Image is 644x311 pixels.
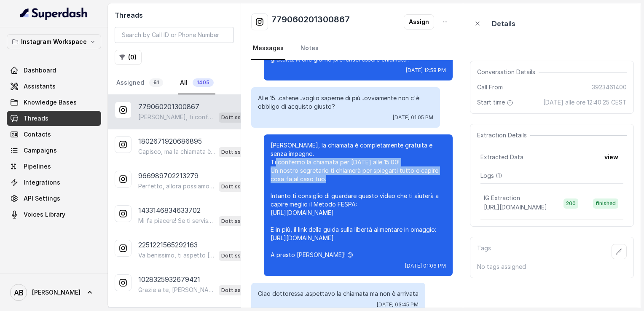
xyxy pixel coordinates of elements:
a: Dashboard [7,63,101,78]
p: Dott.ssa [PERSON_NAME] [221,252,255,260]
p: Dott.ssa [PERSON_NAME] [221,113,255,122]
span: [DATE] 03:45 PM [377,301,419,308]
img: light.svg [20,7,88,20]
a: [PERSON_NAME] [7,281,101,304]
span: Extraction Details [477,131,530,139]
span: Conversation Details [477,68,539,76]
p: IG Extraction [484,194,520,202]
button: Instagram Workspace [7,34,101,49]
p: No tags assigned [477,263,627,271]
span: API Settings [24,194,60,203]
p: 1028325932679421 [138,274,200,284]
nav: Tabs [251,37,453,60]
span: Pipelines [24,162,51,171]
span: Threads [24,114,48,123]
a: Notes [299,37,320,60]
span: Voices Library [24,210,65,219]
a: Assigned61 [115,72,165,94]
p: 2251221565292163 [138,240,198,250]
span: [DATE] 01:05 PM [393,114,433,121]
a: Pipelines [7,159,101,174]
p: Grazie a te, [PERSON_NAME]. ❤️ Ti mando un grande in bocca al lupo per tutto, e ricorda che quand... [138,286,215,294]
a: Contacts [7,127,101,142]
a: API Settings [7,191,101,206]
p: Dott.ssa [PERSON_NAME] [221,148,255,156]
p: Details [492,19,515,29]
a: Voices Library [7,207,101,222]
span: Call From [477,83,503,91]
span: 61 [149,78,163,87]
a: Messages [251,37,285,60]
button: Assign [404,14,434,29]
p: Tags [477,244,491,259]
p: Capisco, ma la chiamata è davvero veloce e senza impegno, pensata proprio per chiarire ogni dubbi... [138,147,215,156]
span: Dashboard [24,66,56,75]
span: 200 [563,198,578,209]
p: Perfetto, allora possiamo organizzare una breve chiamata informativa di 5 minuti, completamente g... [138,182,215,190]
h2: 779060201300867 [271,13,350,30]
p: Mi fa piacere! Se ti servisse qualcosa, sai dove trovarmi. Buona giornata! 😊 [138,217,215,225]
p: Logs ( 1 ) [480,172,623,180]
span: [DATE] alle ore 12:40:25 CEST [543,98,627,107]
p: 1802671920686895 [138,136,202,146]
a: Campaigns [7,143,101,158]
p: Dott.ssa [PERSON_NAME] [221,182,255,191]
button: (0) [115,50,142,65]
span: 3923461400 [592,83,627,91]
input: Search by Call ID or Phone Number [115,27,234,43]
span: Assistants [24,82,56,91]
a: Knowledge Bases [7,95,101,110]
a: All1405 [178,72,215,94]
p: Instagram Workspace [21,37,87,47]
span: Extracted Data [480,153,523,161]
a: Threads [7,111,101,126]
span: 1405 [193,78,214,87]
p: 966989702213279 [138,171,199,181]
span: Campaigns [24,146,57,155]
p: [PERSON_NAME], ti confermo la chiamata per [DATE] alle 19:00! Un nostro segretario ti chiamerà pe... [138,113,215,121]
p: Alle 15...catene...voglio saperne di più...ovviamente non c'è obbligo di acquisto giusto? [258,94,433,111]
text: AB [14,288,24,297]
a: Assistants [7,79,101,94]
p: 1433146834633702 [138,205,201,215]
p: Dott.ssa [PERSON_NAME] [221,217,255,225]
span: Integrations [24,178,60,187]
span: [DATE] 12:58 PM [406,67,446,74]
span: Knowledge Bases [24,98,77,107]
p: Va benissimo, ti aspetto [DATE] allora. Nel frattempo, se vuoi, puoi guardare questo video che sp... [138,251,215,260]
p: 779060201300867 [138,102,199,112]
button: view [599,150,623,165]
span: finished [593,198,618,209]
span: [DATE] 01:06 PM [405,263,446,269]
h2: Threads [115,10,234,20]
span: [PERSON_NAME] [32,288,80,297]
span: Contacts [24,130,51,139]
span: Start time [477,98,515,107]
p: Dott.ssa [PERSON_NAME] [221,286,255,295]
nav: Tabs [115,72,234,94]
span: [URL][DOMAIN_NAME] [484,204,547,211]
p: Ciao dottoressa..aspettavo la chiamata ma non è arrivata [258,290,419,298]
p: [PERSON_NAME], la chiamata è completamente gratuita e senza impegno. Ti confermo la chiamata per ... [271,141,446,259]
a: Integrations [7,175,101,190]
